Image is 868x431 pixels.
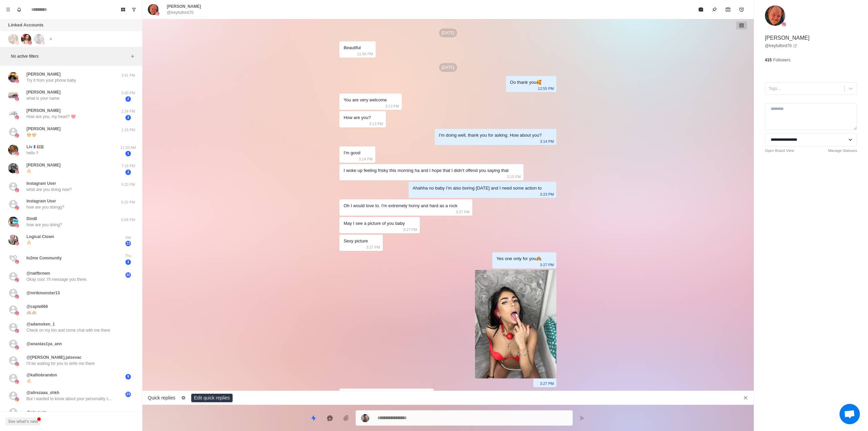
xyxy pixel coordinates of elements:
p: 5:23 PM [120,182,137,188]
p: Try it from your phone baby [26,77,76,83]
button: Pin [708,3,721,16]
p: how are you doingg? [26,204,64,210]
button: Edit quick replies [178,392,189,403]
img: picture [15,97,19,101]
div: Beautiful [343,44,361,52]
p: 😍😍 [26,132,37,138]
p: Logical Clown [26,234,54,240]
p: [PERSON_NAME] [26,162,61,168]
button: Mark as read [694,3,708,16]
img: picture [8,145,18,155]
span: 2 [125,96,131,102]
img: picture [21,34,31,44]
img: picture [15,346,19,350]
img: picture [34,34,44,44]
img: picture [28,41,32,45]
img: picture [148,4,159,15]
img: picture [15,115,19,119]
img: picture [782,22,786,26]
p: 3:14 PM [540,138,554,145]
button: Add filters [129,52,137,60]
button: Board View [118,4,129,15]
div: How are you? [343,114,371,121]
img: picture [155,12,159,16]
p: 🙈🙈 [26,310,37,316]
img: picture [15,380,19,384]
div: You are very welcome [343,96,387,104]
a: Manage Statuses [828,148,857,154]
button: Send message [575,411,589,425]
p: 3:13 PM [369,120,383,128]
span: 1 [125,151,131,156]
p: Liv 🇫🇷🇸🇪 [26,144,44,150]
p: 3:15 PM [507,173,521,180]
p: 🔥 [26,378,32,384]
img: picture [15,278,19,282]
p: [PERSON_NAME] [26,71,61,77]
p: 3:23 PM [540,191,554,198]
p: Sat [120,235,137,240]
p: @capte666 [26,303,48,310]
img: picture [15,397,19,401]
p: 3:27 PM [540,380,554,387]
p: 12:55 PM [538,85,554,92]
p: @mrtkmonster13 [26,290,60,296]
img: picture [15,223,19,228]
p: 415 [765,57,772,63]
p: Check on my bio and come chat with me there [26,327,110,333]
img: picture [765,5,785,26]
span: 22 [125,272,131,278]
img: picture [8,109,18,119]
img: picture [15,241,19,246]
p: I’ll be waiting for you to write me there [26,360,95,367]
p: 3:27 PM [456,208,470,216]
p: 11:56 PM [357,50,373,58]
img: picture [15,188,19,192]
div: I'm good [343,149,360,157]
button: Archive [721,3,735,16]
p: No active filters [11,53,129,59]
p: 🔥 [26,240,32,246]
p: Instagram User [26,180,56,187]
p: 3:27 PM [366,243,380,251]
img: picture [8,217,18,227]
button: Show unread conversations [129,4,139,15]
p: Instagram User [26,198,56,204]
img: picture [8,253,18,263]
p: DimB [26,216,37,222]
p: how are you doing? [26,222,62,228]
p: 3:20 PM [120,90,137,96]
img: picture [15,206,19,210]
p: @anastas1ya_ann [26,341,62,347]
img: picture [15,41,19,45]
a: @treyfulford70 [765,43,797,49]
p: 7:19 PM [120,163,137,169]
img: picture [15,170,19,174]
button: Reply with AI [323,411,337,425]
p: 5:22 PM [120,199,137,205]
img: picture [15,362,19,366]
button: Quick replies [307,411,320,425]
img: picture [8,235,18,245]
span: 13 [125,241,131,246]
p: [DATE] [439,28,457,37]
p: Okay cool. I'll message you there. [26,276,87,282]
img: picture [15,260,19,264]
p: @treyfulford70 [167,9,194,16]
a: Open Board View [765,148,794,154]
div: Open chat [840,404,860,424]
p: 3:13 PM [385,102,399,110]
p: Linked Accounts [8,22,43,28]
p: @[PERSON_NAME].jalsevac [26,354,81,360]
button: Add account [47,35,55,43]
p: @alirezaaa_shkh [26,390,59,396]
p: [PERSON_NAME] [26,126,61,132]
button: Menu [3,4,14,15]
div: Yes one only for you🙈 [496,255,541,262]
p: 3:41 PM [120,73,137,78]
img: picture [8,90,18,100]
p: Thu [120,253,137,259]
p: @adamsken_1 [26,321,55,327]
p: 1:24 PM [120,109,137,114]
img: picture [15,295,19,299]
